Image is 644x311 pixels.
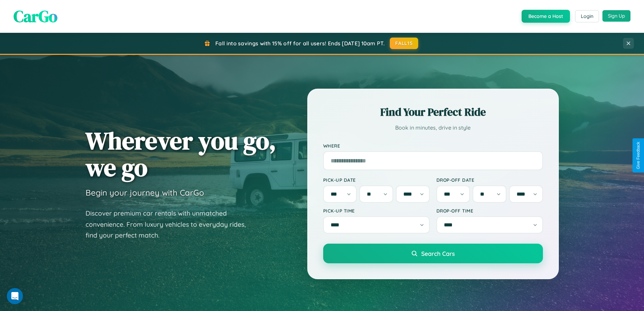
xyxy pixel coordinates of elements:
p: Discover premium car rentals with unmatched convenience. From luxury vehicles to everyday rides, ... [86,208,255,241]
span: CarGo [14,5,57,27]
span: Search Cars [421,250,455,257]
h1: Wherever you go, we go [86,127,276,181]
div: Give Feedback [636,142,641,169]
button: Become a Host [522,10,570,23]
button: Sign Up [602,10,630,22]
iframe: Intercom live chat [7,288,23,304]
p: Book in minutes, drive in style [323,123,543,133]
button: Login [575,10,599,22]
span: Fall into savings with 15% off for all users! Ends [DATE] 10am PT. [215,40,385,47]
button: FALL15 [390,38,418,49]
label: Drop-off Date [436,177,543,183]
h3: Begin your journey with CarGo [86,187,204,198]
label: Pick-up Time [323,208,430,214]
label: Pick-up Date [323,177,430,183]
button: Search Cars [323,244,543,263]
label: Drop-off Time [436,208,543,214]
h2: Find Your Perfect Ride [323,105,543,119]
label: Where [323,143,543,149]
